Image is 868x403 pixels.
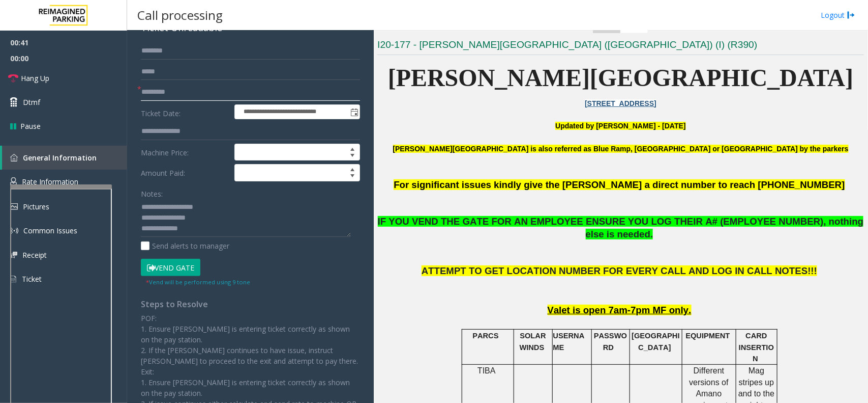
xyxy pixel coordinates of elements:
span: . [650,229,653,239]
span: PARCS [472,332,498,340]
span: Dtmf [23,97,40,108]
small: Vend will be performed using 9 tone [146,278,250,286]
img: 'icon' [10,177,17,186]
a: Logout [821,10,855,20]
label: Ticket Date: [138,104,232,120]
span: CARD INSERTION [739,332,774,363]
button: Vend Gate [141,259,200,276]
label: Amount Paid: [138,164,232,181]
span: PASSWORD [594,332,627,351]
label: Send alerts to manager [141,240,229,251]
span: SOLAR WINDS [520,332,546,351]
span: Decrease value [345,152,360,160]
span: For significant issues kindly give the [PERSON_NAME] a direct number to reach [PHONE_NUMBER] [394,179,845,190]
span: Valet is open 7am-7pm MF only. [548,305,692,315]
font: Updated by [PERSON_NAME] - [DATE] [555,122,685,130]
span: Decrease value [345,173,360,181]
span: Increase value [345,144,360,152]
img: 'icon' [10,154,18,162]
h4: Steps to Resolve [141,300,360,309]
span: General Information [23,153,97,163]
span: EQUIPMENT [686,332,730,340]
b: [PERSON_NAME][GEOGRAPHIC_DATA] is also referred as Blue Ramp, [GEOGRAPHIC_DATA] or [GEOGRAPHIC_DA... [393,145,849,153]
label: Notes: [141,185,163,199]
span: Toggle popup [348,105,360,119]
span: Hang Up [21,73,49,84]
h3: Call processing [132,3,228,28]
span: IF YOU VEND THE GATE FOR AN EMPLOYEE ENSURE YOU LOG THEIR A# (EMPLOYEE NUMBER), nothing else is n... [378,216,864,239]
span: Rate Information [22,177,78,186]
a: General Information [2,146,127,170]
span: TIBA [477,366,496,375]
span: Increase value [345,165,360,173]
span: ATTEMPT TO GET LOCATION NUMBER FOR EVERY CALL AND LOG IN CALL NOTES!!! [422,265,817,276]
span: USERNAME [553,332,585,351]
span: Pause [20,121,41,131]
img: logout [847,10,855,20]
h3: I20-177 - [PERSON_NAME][GEOGRAPHIC_DATA] ([GEOGRAPHIC_DATA]) (I) (R390) [377,38,864,55]
span: [GEOGRAPHIC_DATA] [632,332,679,351]
label: Machine Price: [138,144,232,161]
a: [STREET_ADDRESS] [585,99,656,108]
span: [PERSON_NAME][GEOGRAPHIC_DATA] [388,64,854,91]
